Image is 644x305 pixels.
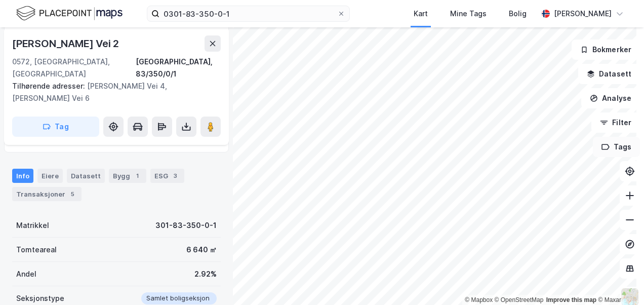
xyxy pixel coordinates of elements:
div: Transaksjoner [12,187,82,201]
div: 0572, [GEOGRAPHIC_DATA], [GEOGRAPHIC_DATA] [12,56,136,80]
button: Filter [591,112,640,133]
div: Eiere [37,169,63,183]
button: Datasett [578,64,640,84]
div: Mine Tags [450,8,487,20]
div: 6 640 ㎡ [186,244,217,256]
div: Info [12,169,33,183]
button: Bokmerker [572,40,640,60]
span: Tilhørende adresser: [12,82,87,90]
a: Improve this map [546,296,596,303]
iframe: Chat Widget [593,256,644,305]
div: [PERSON_NAME] [554,8,612,20]
button: Analyse [581,88,640,108]
div: Andel [16,268,36,280]
button: Tag [12,117,99,137]
div: 3 [170,171,180,181]
div: 301-83-350-0-1 [155,219,217,232]
button: Tags [593,137,640,157]
div: Seksjonstype [16,292,64,304]
div: 2.92% [194,268,217,280]
div: Bolig [509,8,527,20]
div: [PERSON_NAME] Vei 4, [PERSON_NAME] Vei 6 [12,80,213,104]
div: Kart [414,8,428,20]
div: ESG [150,169,184,183]
a: Mapbox [465,296,493,303]
div: 1 [132,171,142,181]
div: 5 [67,189,77,199]
input: Søk på adresse, matrikkel, gårdeiere, leietakere eller personer [159,6,337,21]
div: Tomteareal [16,244,57,256]
div: [GEOGRAPHIC_DATA], 83/350/0/1 [136,56,221,80]
div: Bygg [109,169,146,183]
div: Matrikkel [16,219,49,232]
a: OpenStreetMap [495,296,544,303]
div: [PERSON_NAME] Vei 2 [12,35,121,52]
img: logo.f888ab2527a4732fd821a326f86c7f29.svg [16,5,123,22]
div: Datasett [67,169,105,183]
